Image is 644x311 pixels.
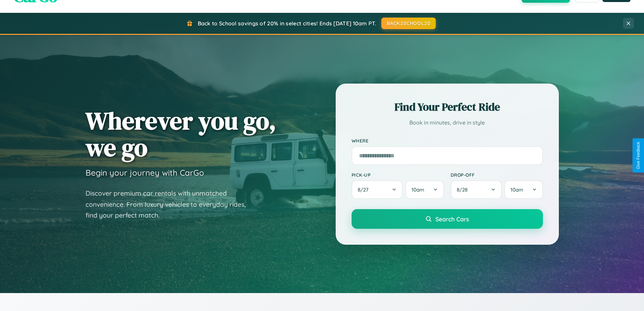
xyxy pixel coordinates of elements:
button: BACK2SCHOOL20 [381,18,436,29]
div: Give Feedback [636,142,641,169]
span: Search Cars [435,215,469,223]
span: Back to School savings of 20% in select cities! Ends [DATE] 10am PT. [198,20,376,27]
h3: Begin your journey with CarGo [86,168,204,178]
button: 8/28 [451,180,502,199]
p: Book in minutes, drive in style [352,118,543,128]
span: 8 / 27 [358,186,372,193]
button: Search Cars [352,209,543,229]
span: 8 / 28 [457,186,471,193]
button: 10am [405,180,444,199]
label: Pick-up [352,172,444,178]
p: Discover premium car rentals with unmatched convenience. From luxury vehicles to everyday rides, ... [86,188,255,221]
h1: Wherever you go, we go [86,107,276,161]
h2: Find Your Perfect Ride [352,99,543,114]
label: Drop-off [451,172,543,178]
label: Where [352,138,543,143]
button: 8/27 [352,180,403,199]
span: 10am [510,186,523,193]
span: 10am [411,186,424,193]
button: 10am [504,180,543,199]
